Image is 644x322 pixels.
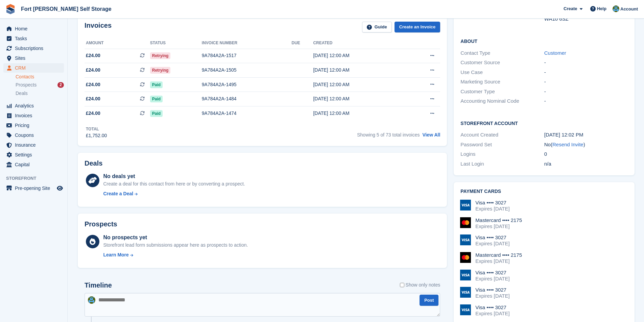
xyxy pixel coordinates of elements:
span: £24.00 [86,81,100,88]
div: - [544,69,628,76]
div: [DATE] 12:00 AM [313,95,404,102]
a: menu [3,24,64,33]
span: Analytics [15,101,55,110]
label: Show only notes [400,281,440,289]
img: Alex [613,5,619,12]
span: £24.00 [86,110,100,117]
span: Pre-opening Site [15,183,55,193]
span: £24.00 [86,95,100,102]
th: Due [292,38,313,49]
div: No prospects yet [103,233,248,242]
div: Expires [DATE] [475,276,509,282]
div: Last Login [460,160,544,168]
div: - [544,88,628,96]
div: No deals yet [103,172,245,180]
div: 2 [57,82,64,88]
span: £24.00 [86,67,100,74]
a: Prospects 2 [16,81,64,89]
div: Logins [460,150,544,158]
span: Account [620,6,638,13]
input: Show only notes [400,281,404,289]
span: Prospects [16,82,37,88]
img: Mastercard Logo [460,252,471,263]
a: menu [3,34,64,43]
a: Learn More [103,251,248,258]
span: Paid [150,81,163,88]
a: menu [3,44,64,53]
a: Customer [544,50,566,56]
h2: Storefront Account [460,120,628,126]
span: Create [564,5,577,12]
h2: About [460,38,628,44]
div: Visa •••• 3027 [475,234,509,241]
a: Resend Invite [552,142,583,147]
div: - [544,78,628,86]
span: Subscriptions [15,44,55,53]
div: 9A784A2A-1517 [202,52,292,59]
div: Expires [DATE] [475,258,522,264]
div: Mastercard •••• 2175 [475,252,522,258]
img: Visa Logo [460,304,471,315]
a: Create a Deal [103,190,245,197]
span: Help [597,5,606,12]
a: menu [3,111,64,120]
span: Capital [15,160,55,169]
a: Fort [PERSON_NAME] Self Storage [18,3,114,15]
a: View All [422,132,440,138]
a: Contacts [16,74,64,80]
div: Password Set [460,141,544,149]
div: Visa •••• 3027 [475,287,509,293]
img: Visa Logo [460,234,471,245]
div: Account Created [460,131,544,139]
div: Expires [DATE] [475,206,509,212]
div: Create a Deal [103,190,133,197]
div: [DATE] 12:02 PM [544,131,628,139]
div: Create a deal for this contact from here or by converting a prospect. [103,180,245,188]
a: menu [3,121,64,130]
a: menu [3,160,64,169]
span: Deals [16,90,28,97]
h2: Timeline [85,281,112,289]
span: Invoices [15,111,55,120]
div: No [544,141,628,149]
a: menu [3,140,64,150]
span: Retrying [150,52,171,59]
th: Created [313,38,404,49]
a: menu [3,53,64,63]
h2: Invoices [85,22,112,33]
div: - [544,97,628,105]
img: stora-icon-8386f47178a22dfd0bd8f6a31ec36ba5ce8667c1dd55bd0f319d3a0aa187defe.svg [5,4,16,14]
div: Customer Type [460,88,544,96]
a: menu [3,150,64,159]
div: Accounting Nominal Code [460,97,544,105]
div: Total [86,126,107,132]
h2: Payment cards [460,189,628,194]
div: [DATE] 12:00 AM [313,67,404,74]
a: menu [3,130,64,140]
a: Deals [16,90,64,97]
span: Retrying [150,67,171,74]
div: [DATE] 12:00 AM [313,81,404,88]
h2: Prospects [85,220,117,228]
img: Visa Logo [460,200,471,210]
span: ( ) [551,142,585,147]
span: Insurance [15,140,55,150]
div: £1,752.00 [86,132,107,139]
div: Expires [DATE] [475,241,509,247]
img: Alex [88,296,95,304]
span: Settings [15,150,55,159]
span: Home [15,24,55,33]
a: menu [3,101,64,110]
a: Guide [362,22,392,33]
button: Post [420,295,438,306]
div: [DATE] 12:00 AM [313,52,404,59]
div: Mastercard •••• 2175 [475,217,522,223]
div: 9A784A2A-1484 [202,95,292,102]
th: Amount [85,38,150,49]
span: CRM [15,63,55,73]
th: Invoice number [202,38,292,49]
div: Learn More [103,251,128,258]
img: Mastercard Logo [460,217,471,228]
div: Visa •••• 3027 [475,304,509,311]
img: Visa Logo [460,270,471,280]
